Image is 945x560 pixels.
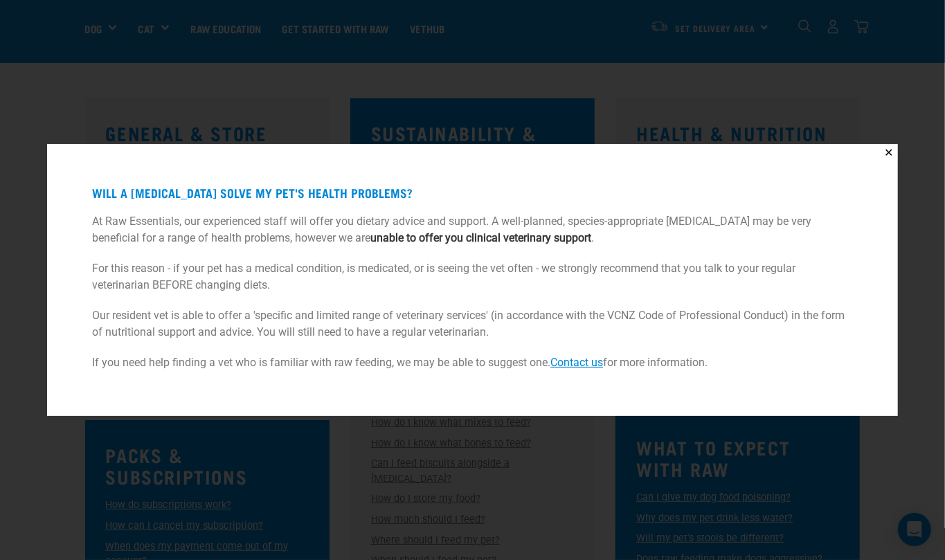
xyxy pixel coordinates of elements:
button: Close [881,144,898,161]
p: Our resident vet is able to offer a 'specific and limited range of veterinary services' (in accor... [92,307,853,341]
strong: unable to offer you clinical veterinary support [370,231,591,244]
p: For this reason - if your pet has a medical condition, is medicated, or is seeing the vet often -... [92,260,853,293]
p: At Raw Essentials, our experienced staff will offer you dietary advice and support. A well-planne... [92,213,853,246]
a: Contact us [550,356,603,369]
h4: Will a [MEDICAL_DATA] solve my pet's health problems? [92,186,853,200]
p: If you need help finding a vet who is familiar with raw feeding, we may be able to suggest one. f... [92,354,853,371]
